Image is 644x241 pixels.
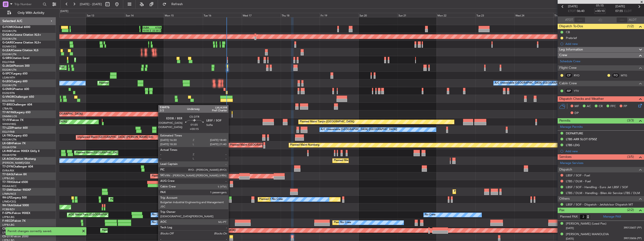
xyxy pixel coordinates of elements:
[624,9,632,14] span: ELDT
[14,1,41,8] input: Trip Number
[577,9,584,14] span: 06:40
[80,2,102,6] span: [DATE] - [DATE]
[2,127,12,129] span: T7-LZZI
[2,103,12,106] span: T7-BRE
[615,4,625,9] span: [DATE]
[2,34,13,36] span: G-GAAL
[2,41,13,44] span: G-GARE
[2,220,13,222] span: F-HECD
[566,226,574,230] span: [DATE]
[2,41,41,44] a: G-GARECessna Citation XLS+
[629,18,636,22] span: ALDT
[12,11,50,15] span: Only With Activity
[587,104,591,109] span: AC
[2,103,32,106] a: T7-BREChallenger 604
[152,219,163,226] div: No Crew
[2,127,28,129] a: T7-LZZIPraetor 600
[566,202,633,206] a: LBSF / SOF - Dispatch - JetAdvisor Dispatch MT
[2,26,14,29] span: G-FOMO
[2,173,27,176] a: T7-EAGLFalcon 8X
[102,227,176,234] div: Planned Maint [GEOGRAPHIC_DATA] ([GEOGRAPHIC_DATA])
[565,88,573,93] div: ISP
[566,179,591,183] a: LTBS / DLM - Fuel
[76,56,149,63] div: Planned Maint [GEOGRAPHIC_DATA] ([GEOGRAPHIC_DATA])
[566,131,583,135] div: DEPARTURE
[2,220,26,222] a: F-HECDFalcon 7X
[559,47,583,52] span: Leg Information
[99,80,173,87] div: Planned Maint [GEOGRAPHIC_DATA] ([GEOGRAPHIC_DATA])
[454,188,499,195] div: Planned Maint [GEOGRAPHIC_DATA]
[398,13,437,17] div: Sun 21
[566,36,577,40] div: Prebrief
[242,13,281,17] div: Wed 17
[2,146,16,149] a: EDLW/DTM
[627,24,634,29] span: (1/2)
[2,80,12,83] span: G-LEGC
[68,211,118,218] div: AOG Maint Paris ([GEOGRAPHIC_DATA])
[568,4,578,9] span: [DATE]
[2,96,34,98] a: G-VNORChallenger 650
[334,157,386,164] div: Planned Maint Nice ([GEOGRAPHIC_DATA])
[334,219,408,226] div: Planned Maint [GEOGRAPHIC_DATA] ([GEOGRAPHIC_DATA])
[475,13,514,17] div: Tue 23
[2,49,12,52] span: G-LEAX
[2,158,13,160] span: LX-AOA
[565,42,642,46] div: Add new
[2,192,16,196] a: LFMN/NCE
[514,13,553,17] div: Wed 24
[2,153,16,157] a: EDLW/DTM
[559,167,572,172] span: Dispatch
[321,126,397,133] div: A/C Unavailable [GEOGRAPHIC_DATA] ([GEOGRAPHIC_DATA])
[627,118,634,123] span: (3/3)
[574,73,584,78] a: RYO
[2,189,31,191] a: T7-EMIHawker 900XP
[180,227,236,234] div: Planned Maint London ([GEOGRAPHIC_DATA])
[2,99,15,103] a: EGLF/FAB
[152,173,212,180] div: Planned Maint [US_STATE] ([GEOGRAPHIC_DATA])
[125,13,164,17] div: Sun 14
[203,13,242,17] div: Tue 16
[2,181,28,184] a: T7-TRXGlobal 6500
[2,111,15,114] span: T7-N1960
[2,134,12,137] span: LX-TRO
[568,9,576,14] span: ETOT
[559,154,571,160] span: Services
[77,134,153,141] div: Unplanned Maint [GEOGRAPHIC_DATA] ([PERSON_NAME] Intl)
[560,161,583,166] a: Manage Services
[566,137,597,141] div: LTBS ARR SLOT 0750Z
[2,65,30,67] a: G-JAGAPhenom 300
[559,196,570,202] span: Others
[559,208,564,213] span: Pax
[2,142,26,145] a: LX-GBHFalcon 7X
[143,26,152,29] div: OLBA
[2,119,23,122] a: T7-FFIFalcon 7X
[320,13,359,17] div: Fri 19
[575,104,579,109] span: MF
[566,232,609,237] div: [PERSON_NAME] MANOLEVA
[259,196,326,203] div: Planned [GEOGRAPHIC_DATA] ([GEOGRAPHIC_DATA])
[2,204,13,207] span: 9H-YAA
[2,72,27,75] a: G-SPCYLegacy 650
[2,29,16,33] a: EGGW/LTN
[8,229,79,234] div: Permit changes correctly saved.
[553,13,592,17] div: Thu 25
[2,208,15,211] a: FCBB/BZV
[2,212,30,215] a: F-GPNJFalcon 900EX
[495,80,571,87] div: A/C Unavailable [GEOGRAPHIC_DATA] ([GEOGRAPHIC_DATA])
[167,3,187,6] span: Refresh
[152,211,163,218] div: No Crew
[86,13,125,17] div: Sat 13
[2,45,16,48] a: EGNR/CEG
[164,13,203,17] div: Mon 15
[566,143,580,147] div: LTBS LDG
[565,73,573,78] div: CP
[2,169,14,172] a: EVRA/RIX
[603,214,621,219] a: Manage PAX
[2,76,15,79] a: LGAV/ATH
[160,0,188,8] button: Refresh
[2,96,14,98] span: G-VNOR
[2,57,11,60] span: G-SIRS
[2,134,27,137] a: LX-TROLegacy 650
[281,13,320,17] div: Thu 18
[2,200,16,203] a: LFMD/CEQ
